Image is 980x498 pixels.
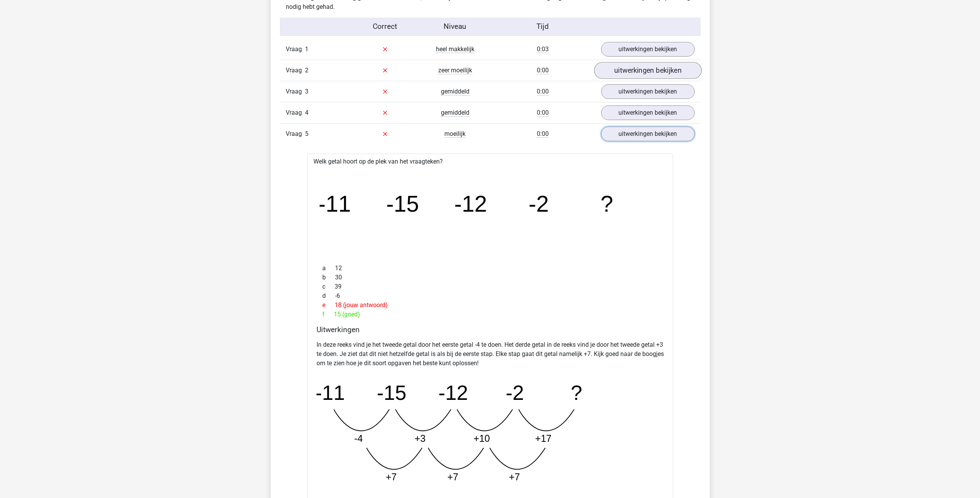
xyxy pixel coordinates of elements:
span: Vraag [286,108,305,117]
tspan: +7 [447,471,458,482]
tspan: +3 [414,433,426,444]
span: d [322,291,335,301]
p: In deze reeks vind je het tweede getal door het eerste getal -4 te doen. Het derde getal in de re... [317,340,664,368]
div: Correct [350,21,420,32]
span: f [322,310,334,319]
span: 0:00 [537,130,549,138]
div: 12 [317,264,664,273]
span: Vraag [286,129,305,139]
div: Tijd [490,21,595,32]
h4: Uitwerkingen [317,325,664,334]
div: 18 (jouw antwoord) [317,301,664,310]
span: a [322,264,335,273]
div: -6 [317,291,664,301]
span: 0:00 [537,109,549,117]
span: 3 [305,88,308,95]
a: uitwerkingen bekijken [601,105,695,120]
tspan: -2 [506,381,524,404]
span: 5 [305,130,308,137]
span: 4 [305,109,308,116]
tspan: -12 [454,191,487,217]
span: c [322,282,335,291]
a: uitwerkingen bekijken [601,84,695,99]
tspan: +10 [473,433,489,444]
tspan: -11 [315,381,345,404]
span: e [322,301,335,310]
tspan: -15 [377,381,406,404]
span: gemiddeld [441,109,469,117]
span: zeer moeilijk [438,67,472,74]
span: moeilijk [444,130,466,138]
tspan: -2 [529,191,549,217]
tspan: +7 [509,471,520,482]
span: 0:00 [537,67,549,74]
div: 15 (goed) [317,310,664,319]
span: 0:03 [537,45,549,53]
tspan: -11 [318,191,351,217]
tspan: -12 [438,381,468,404]
span: 0:00 [537,88,549,95]
a: uitwerkingen bekijken [594,62,701,79]
tspan: +7 [385,471,397,482]
tspan: ? [601,191,614,217]
span: 1 [305,45,308,53]
span: Vraag [286,87,305,96]
div: Niveau [420,21,490,32]
span: 2 [305,67,308,74]
span: gemiddeld [441,88,469,95]
span: Vraag [286,66,305,75]
a: uitwerkingen bekijken [601,42,695,57]
div: 30 [317,273,664,282]
span: b [322,273,335,282]
tspan: ? [571,381,582,404]
span: heel makkelijk [436,45,474,53]
div: 39 [317,282,664,291]
tspan: -15 [386,191,419,217]
tspan: +17 [535,433,551,444]
a: uitwerkingen bekijken [601,127,695,141]
tspan: -4 [354,433,362,444]
span: Vraag [286,45,305,54]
